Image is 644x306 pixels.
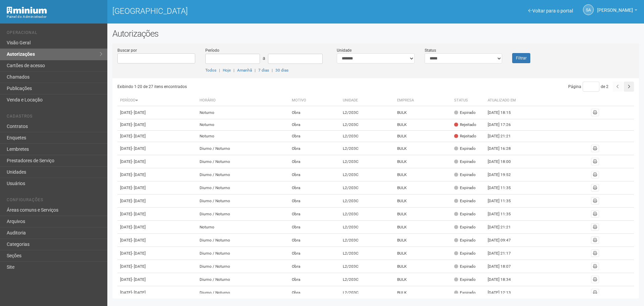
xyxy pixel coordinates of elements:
[340,221,394,234] td: L2/203C
[340,168,394,181] td: L2/203C
[117,286,197,299] td: [DATE]
[132,251,146,256] span: - [DATE]
[289,194,340,208] td: Obra
[132,238,146,243] span: - [DATE]
[340,155,394,168] td: L2/203C
[394,106,451,119] td: BULK
[454,224,476,230] div: Expirado
[7,30,102,37] li: Operacional
[485,208,522,221] td: [DATE] 11:35
[197,247,289,260] td: Diurno / Noturno
[117,142,197,155] td: [DATE]
[454,251,476,256] div: Expirado
[289,142,340,155] td: Obra
[394,221,451,234] td: BULK
[258,68,269,73] a: 7 dias
[289,273,340,286] td: Obra
[340,247,394,260] td: L2/203C
[394,194,451,208] td: BULK
[485,286,522,299] td: [DATE] 12:13
[289,286,340,299] td: Obra
[340,106,394,119] td: L2/203C
[289,234,340,247] td: Obra
[485,260,522,273] td: [DATE] 18:07
[454,159,476,165] div: Expirado
[289,155,340,168] td: Obra
[340,95,394,106] th: Unidade
[289,181,340,194] td: Obra
[132,199,146,203] span: - [DATE]
[394,95,451,106] th: Empresa
[597,8,637,14] a: [PERSON_NAME]
[394,208,451,221] td: BULK
[197,286,289,299] td: Diurno / Noturno
[394,142,451,155] td: BULK
[117,247,197,260] td: [DATE]
[485,221,522,234] td: [DATE] 21:21
[197,142,289,155] td: Diurno / Noturno
[117,82,376,92] div: Exibindo 1-20 de 27 itens encontrados
[289,247,340,260] td: Obra
[568,84,608,89] span: Página de 2
[197,208,289,221] td: Diurno / Noturno
[528,8,573,13] a: Voltar para o portal
[197,273,289,286] td: Diurno / Noturno
[340,273,394,286] td: L2/203C
[117,234,197,247] td: [DATE]
[197,106,289,119] td: Noturno
[485,234,522,247] td: [DATE] 09:47
[485,273,522,286] td: [DATE] 18:34
[340,194,394,208] td: L2/203C
[132,225,146,229] span: - [DATE]
[454,211,476,217] div: Expirado
[205,47,219,53] label: Período
[132,264,146,269] span: - [DATE]
[340,119,394,131] td: L2/203C
[289,208,340,221] td: Obra
[425,47,436,53] label: Status
[454,264,476,269] div: Expirado
[454,172,476,178] div: Expirado
[132,122,146,127] span: - [DATE]
[7,14,102,20] div: Painel do Administrador
[132,146,146,151] span: - [DATE]
[454,290,476,296] div: Expirado
[117,47,137,53] label: Buscar por
[394,119,451,131] td: BULK
[132,172,146,177] span: - [DATE]
[512,53,530,63] button: Filtrar
[454,185,476,191] div: Expirado
[132,277,146,282] span: - [DATE]
[289,106,340,119] td: Obra
[289,221,340,234] td: Obra
[340,234,394,247] td: L2/203C
[117,106,197,119] td: [DATE]
[132,110,146,115] span: - [DATE]
[197,221,289,234] td: Noturno
[454,110,476,116] div: Expirado
[485,247,522,260] td: [DATE] 21:17
[197,168,289,181] td: Diurno / Noturno
[197,155,289,168] td: Diurno / Noturno
[485,168,522,181] td: [DATE] 19:52
[394,247,451,260] td: BULK
[132,159,146,164] span: - [DATE]
[597,1,633,13] span: Silvio Anjos
[394,131,451,142] td: BULK
[197,194,289,208] td: Diurno / Noturno
[485,95,522,106] th: Atualizado em
[117,260,197,273] td: [DATE]
[197,181,289,194] td: Diurno / Noturno
[394,168,451,181] td: BULK
[132,134,146,138] span: - [DATE]
[117,95,197,106] th: Período
[255,68,256,73] span: |
[117,131,197,142] td: [DATE]
[197,234,289,247] td: Diurno / Noturno
[454,146,476,151] div: Expirado
[289,260,340,273] td: Obra
[454,198,476,204] div: Expirado
[485,119,522,131] td: [DATE] 17:26
[454,133,476,139] div: Rejeitado
[117,208,197,221] td: [DATE]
